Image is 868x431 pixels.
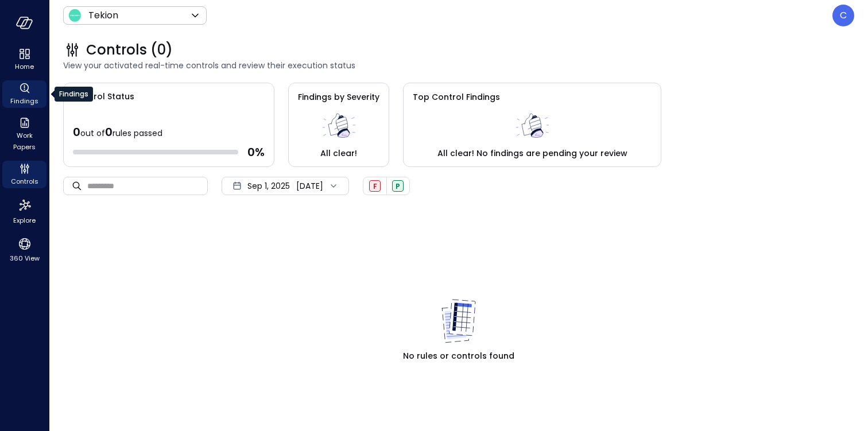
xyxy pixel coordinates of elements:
[7,130,42,153] span: Work Papers
[840,9,847,22] p: C
[298,91,379,103] span: Findings by Severity
[373,181,377,191] span: F
[15,61,34,72] span: Home
[55,87,93,102] div: Findings
[10,253,40,264] span: 360 View
[2,115,46,154] div: Work Papers
[2,46,46,73] div: Home
[2,161,46,188] div: Controls
[63,59,854,72] span: View your activated real-time controls and review their execution status
[392,180,404,192] div: Passed
[2,234,46,265] div: 360 View
[2,80,46,108] div: Findings
[13,215,36,226] span: Explore
[403,350,514,362] span: No rules or controls found
[10,95,38,107] span: Findings
[369,180,381,192] div: Failed
[80,127,105,139] span: out of
[64,83,134,103] span: Control Status
[396,181,400,191] span: P
[11,176,38,187] span: Controls
[2,195,46,227] div: Explore
[105,124,113,140] span: 0
[247,145,265,160] span: 0 %
[437,147,627,160] span: All clear! No findings are pending your review
[832,5,854,26] div: Csamarpuri
[88,9,118,22] p: Tekion
[86,41,173,59] span: Controls (0)
[68,9,82,22] img: Icon
[73,124,80,140] span: 0
[113,127,162,139] span: rules passed
[413,91,500,103] span: Top Control Findings
[320,147,357,160] span: All clear!
[247,180,290,192] span: Sep 1, 2025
